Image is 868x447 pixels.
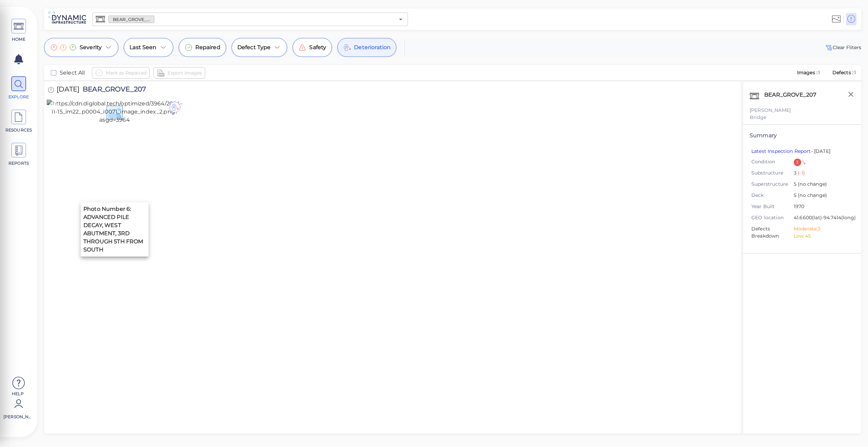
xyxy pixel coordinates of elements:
[854,69,856,76] span: 1
[3,391,32,396] span: Help
[751,148,830,154] span: - [DATE]
[794,214,856,222] span: 41.6600 (lat) -94.7414 (long)
[794,169,849,177] span: 3
[796,181,827,187] span: (no change)
[750,131,854,140] div: Summary
[796,192,827,198] span: (no change)
[3,414,32,420] span: [PERSON_NAME]
[195,43,220,52] span: Repaired
[750,107,854,114] div: [PERSON_NAME]
[794,181,849,188] span: 5
[794,192,849,200] span: 5
[354,43,391,52] span: Deterioration
[794,159,801,166] div: 3
[106,69,146,77] span: Mark as Repaired
[751,181,794,188] span: Superstructure
[47,100,182,124] img: https://cdn.diglobal.tech/optimized/3964/2024-11-15_im22_p0004_i0071_image_index_2.png?asgd=3964
[60,69,85,77] span: Select All
[751,203,794,210] span: Year Built
[751,192,794,199] span: Deck
[109,16,154,23] span: BEAR_GROVE_207
[237,43,271,52] span: Defect Type
[794,225,849,232] li: Moderate: 3
[309,43,326,52] span: Safety
[167,69,202,77] span: Export Images
[396,15,406,24] button: Open
[57,86,79,95] span: [DATE]
[4,160,33,166] span: REPORTS
[825,43,861,52] span: Clear Fliters
[818,69,820,76] span: 1
[79,86,146,95] span: BEAR_GROVE_207
[80,43,102,52] span: Severity
[839,416,863,442] iframe: Chat
[751,169,794,177] span: Substructure
[796,69,818,76] span: Images :
[751,148,811,154] a: Latest Inspection Report
[794,232,849,240] li: Low: 45
[751,214,794,221] span: GEO location
[751,225,794,240] span: Defects Breakdown
[4,127,33,133] span: RESOURCES
[4,94,33,100] span: EXPLORE
[832,69,854,76] span: Defects :
[796,170,805,176] span: (-1)
[4,36,33,42] span: HOME
[751,158,794,165] span: Condition
[750,114,854,121] div: Bridge
[794,203,849,211] span: 1970
[763,89,825,103] div: BEAR_GROVE_207
[130,43,156,52] span: Last Seen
